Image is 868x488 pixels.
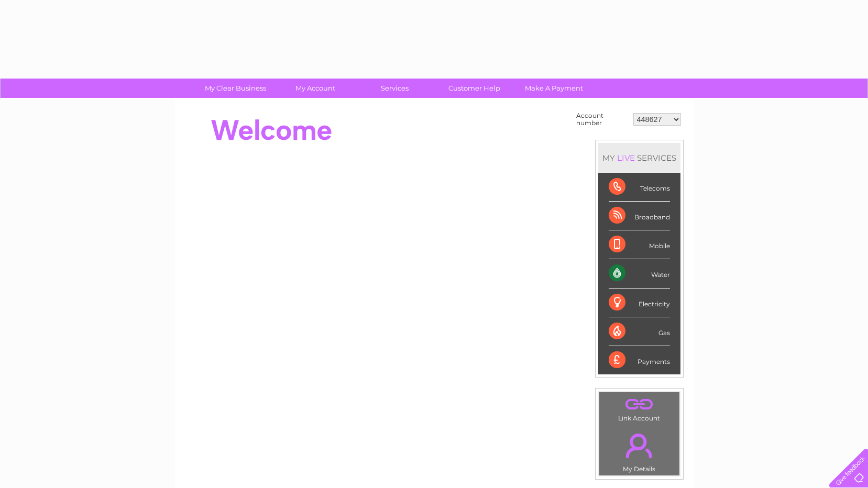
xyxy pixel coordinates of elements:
div: Gas [609,317,670,346]
td: Account number [574,109,631,129]
a: Make A Payment [511,79,597,98]
td: My Details [599,425,680,476]
a: . [602,395,677,413]
div: Payments [609,346,670,374]
a: My Clear Business [192,79,279,98]
div: Electricity [609,289,670,317]
a: Services [351,79,438,98]
div: Water [609,259,670,288]
a: My Account [272,79,358,98]
div: MY SERVICES [598,143,680,173]
div: Broadband [609,202,670,230]
div: Telecoms [609,173,670,202]
div: Mobile [609,230,670,259]
a: Customer Help [431,79,518,98]
a: . [602,427,677,464]
div: LIVE [615,153,637,163]
td: Link Account [599,392,680,425]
